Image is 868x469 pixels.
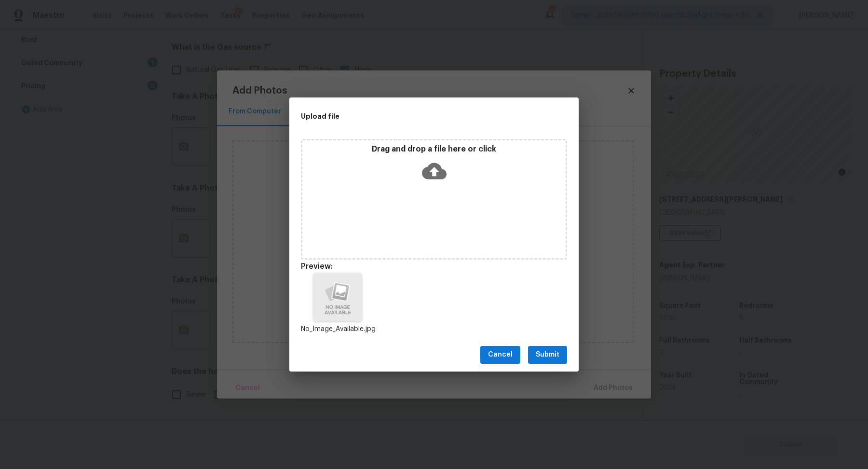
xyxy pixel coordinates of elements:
button: Cancel [480,346,520,364]
p: Drag and drop a file here or click [302,144,566,154]
h2: Upload file [301,111,524,122]
p: No_Image_Available.jpg [301,324,374,334]
span: Submit [536,349,559,361]
button: Submit [528,346,567,364]
img: Z [313,273,362,321]
span: Cancel [488,349,513,361]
